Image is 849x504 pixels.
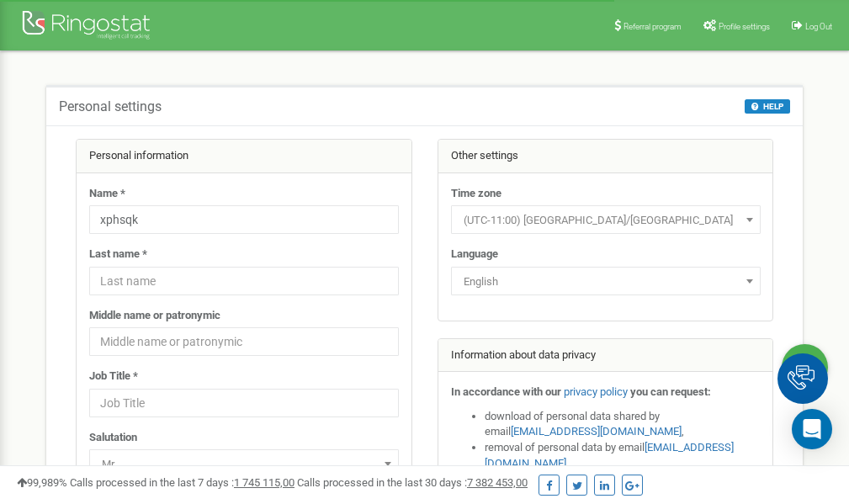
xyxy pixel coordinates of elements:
[457,209,755,232] span: (UTC-11:00) Pacific/Midway
[451,247,498,263] label: Language
[745,99,790,114] button: HELP
[89,327,399,356] input: Middle name or patronymic
[234,476,294,489] u: 1 745 115,00
[564,385,628,398] a: privacy policy
[89,247,147,263] label: Last name *
[95,453,393,476] span: Mr.
[438,140,773,173] div: Other settings
[89,267,399,295] input: Last name
[630,385,711,398] strong: you can request:
[719,22,770,31] span: Profile settings
[70,476,294,489] span: Calls processed in the last 7 days :
[805,22,832,31] span: Log Out
[451,186,501,202] label: Time zone
[77,140,411,173] div: Personal information
[89,186,125,202] label: Name *
[89,369,138,385] label: Job Title *
[451,205,761,234] span: (UTC-11:00) Pacific/Midway
[792,409,832,449] div: Open Intercom Messenger
[297,476,528,489] span: Calls processed in the last 30 days :
[451,385,561,398] strong: In accordance with our
[59,99,162,114] h5: Personal settings
[485,409,761,440] li: download of personal data shared by email ,
[457,270,755,294] span: English
[438,339,773,373] div: Information about data privacy
[511,425,682,438] a: [EMAIL_ADDRESS][DOMAIN_NAME]
[89,449,399,478] span: Mr.
[89,430,137,446] label: Salutation
[89,308,220,324] label: Middle name or patronymic
[451,267,761,295] span: English
[467,476,528,489] u: 7 382 453,00
[89,389,399,417] input: Job Title
[623,22,682,31] span: Referral program
[89,205,399,234] input: Name
[17,476,67,489] span: 99,989%
[485,440,761,471] li: removal of personal data by email ,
